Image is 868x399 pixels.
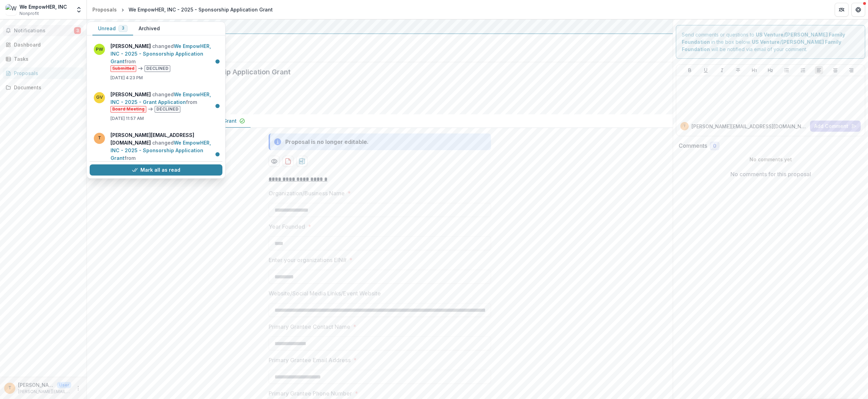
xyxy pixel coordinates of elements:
[122,26,124,31] span: 3
[3,25,84,36] button: Notifications3
[750,66,759,74] button: Heading 1
[847,66,855,74] button: Align Right
[110,140,211,161] a: We EmpowHER, INC - 2025 - Sponsorship Application Grant
[783,66,791,74] button: Bullet List
[702,66,710,74] button: Underline
[110,91,218,113] p: changed from
[815,66,823,74] button: Align Left
[14,70,78,77] div: Proposals
[110,131,218,169] p: changed from
[713,143,716,149] span: 0
[269,323,350,331] p: Primary Grantee Contact Name
[3,39,84,50] a: Dashboard
[90,164,222,176] button: Mark all as read
[734,66,742,74] button: Strike
[6,4,17,15] img: We EmpowHER, INC
[835,3,849,17] button: Partners
[679,156,862,163] p: No comments yet
[682,32,845,45] strong: US Venture/[PERSON_NAME] Family Foundation
[676,25,865,59] div: Send comments or questions to in the box below. will be notified via email of your comment.
[133,22,165,35] button: Archived
[269,189,345,197] p: Organization/Business Name
[282,156,294,167] button: download-proposal
[3,67,84,79] a: Proposals
[730,170,811,178] p: No comments for this proposal
[799,66,807,74] button: Ordered List
[679,142,707,149] h2: Comments
[683,124,686,128] div: theresa@weempowher.org
[74,3,84,17] button: Open entity switcher
[92,22,133,35] button: Unread
[718,66,726,74] button: Italicize
[851,3,865,17] button: Get Help
[686,66,694,74] button: Bold
[14,28,74,34] span: Notifications
[269,289,381,298] p: Website/Social Media Links/Event Website
[269,356,351,364] p: Primary Grantee Email Address
[18,389,71,395] p: [PERSON_NAME][EMAIL_ADDRESS][DOMAIN_NAME]
[74,27,81,34] span: 3
[57,382,71,388] p: User
[269,222,305,231] p: Year Founded
[90,5,276,15] nav: breadcrumb
[296,156,308,167] button: download-proposal
[3,53,84,65] a: Tasks
[810,121,861,132] button: Add Comment
[18,381,54,389] p: [PERSON_NAME][EMAIL_ADDRESS][DOMAIN_NAME]
[92,22,667,31] div: US Venture/[PERSON_NAME] Family Foundation
[285,138,369,146] div: Proposal is no longer editable.
[110,43,211,64] a: We EmpowHER, INC - 2025 - Sponsorship Application Grant
[682,39,841,52] strong: US Venture/[PERSON_NAME] Family Foundation
[74,384,82,392] button: More
[19,3,67,10] div: We EmpowHER, INC
[14,55,78,63] div: Tasks
[92,6,117,13] div: Proposals
[269,156,280,167] button: Preview df497b5b-2c08-4850-b8a4-e6f261ceb657-0.pdf
[8,386,11,390] div: theresa@weempowher.org
[831,66,840,74] button: Align Center
[269,389,352,398] p: Primary Grantee Phone Number
[129,6,273,13] div: We EmpowHER, INC - 2025 - Sponsorship Application Grant
[19,10,39,17] span: Nonprofit
[90,5,120,15] a: Proposals
[110,42,218,72] p: changed from
[14,41,78,48] div: Dashboard
[92,68,656,76] h2: We EmpowHER, INC - 2025 - Sponsorship Application Grant
[269,256,346,264] p: Enter your organizations EIN#
[691,123,807,130] p: [PERSON_NAME][EMAIL_ADDRESS][DOMAIN_NAME]
[3,82,84,93] a: Documents
[766,66,775,74] button: Heading 2
[110,91,211,105] a: We EmpowHER, INC - 2025 - Grant Application
[14,84,78,91] div: Documents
